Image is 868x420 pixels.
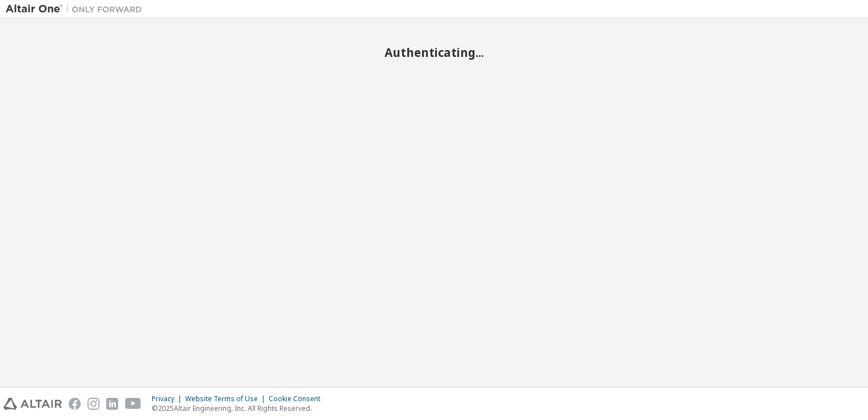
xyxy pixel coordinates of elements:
[6,3,148,15] img: Altair One
[185,394,269,403] div: Website Terms of Use
[69,398,81,410] img: facebook.svg
[3,398,62,410] img: altair_logo.svg
[152,394,185,403] div: Privacy
[106,398,118,410] img: linkedin.svg
[125,398,141,410] img: youtube.svg
[152,403,327,413] p: © 2025 Altair Engineering, Inc. All Rights Reserved.
[6,45,862,60] h2: Authenticating...
[269,394,327,403] div: Cookie Consent
[87,398,99,410] img: instagram.svg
